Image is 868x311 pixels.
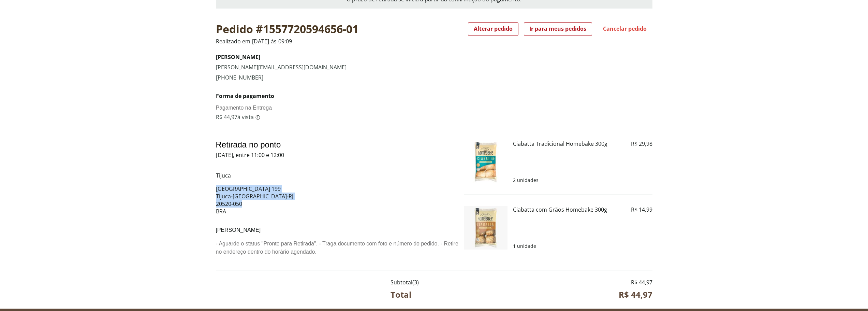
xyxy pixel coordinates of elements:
[271,185,281,193] span: 199
[513,140,607,147] a: Ciabatta Tradicional Homebake 300g
[216,92,274,100] p: Nota promissória
[216,105,274,111] p: Pagamento na Entrega
[464,140,507,184] img: Ciabatta Tradicional Homebake 300g
[216,208,226,215] span: BRA
[278,38,292,45] time: 09:09
[391,279,419,286] span: Subtotal (3)
[513,177,607,184] small: 2 unidades
[468,22,518,36] button: Alterar pedido
[513,243,607,250] small: 1 unidade
[468,22,652,36] div: Linha de sessão
[216,151,284,159] small: [DATE], entre 11:00 e 12:00
[287,193,289,200] span: -
[598,22,652,36] button: Cancelar pedido
[216,140,464,160] div: Retirada no ponto
[216,240,464,256] p: - Aguarde o status "Pronto para Retirada". - Traga documento com foto e número do pedido. - Retir...
[216,74,263,81] li: [PHONE_NUMBER]
[216,226,464,234] p: [PERSON_NAME]
[216,171,420,180] p: Tijuca
[619,289,652,300] strong: R$ 44,97
[216,113,254,121] p: R$ 44,97
[524,23,592,36] div: Ir para meus pedidos
[216,193,231,200] span: Tijuca
[216,22,358,36] h3: Pedido #1557720594656-01
[631,206,652,250] div: R$ 14,99
[631,279,652,286] span: R$ 44,97
[237,113,254,121] span: à vista
[289,193,293,200] span: RJ
[464,206,507,250] img: Ciabatta com Grãos Homebake 300g
[631,140,652,184] div: R$ 29,98
[598,26,652,31] a: Cancelar pedido
[391,289,411,300] strong: Total
[216,38,358,45] small: Realizado em às
[524,26,592,31] a: Ir para meus pedidos
[233,193,287,200] span: [GEOGRAPHIC_DATA]
[524,22,592,36] button: Ir para meus pedidos
[216,22,652,45] div: Linha de sessão
[252,38,269,45] time: [DATE]
[216,185,270,193] span: [GEOGRAPHIC_DATA]
[513,206,607,213] a: Ciabatta com Grãos Homebake 300g
[468,26,518,31] a: Alterar pedido
[468,23,518,36] div: Alterar pedido
[216,200,242,208] span: 20520-050
[216,53,260,61] li: [PERSON_NAME]
[598,23,652,36] div: Cancelar pedido
[216,63,347,71] li: [PERSON_NAME][EMAIL_ADDRESS][DOMAIN_NAME]
[231,193,233,200] span: -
